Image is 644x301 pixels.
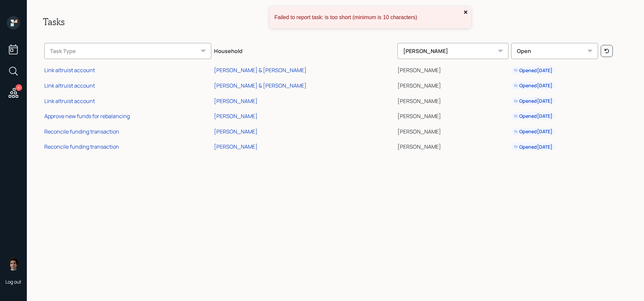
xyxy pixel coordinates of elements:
[514,98,552,104] div: Opened [DATE]
[7,257,20,270] img: harrison-schaefer-headshot-2.png
[43,16,628,28] h2: Tasks
[44,43,211,59] div: Task Type
[511,43,598,59] div: Open
[514,67,552,74] div: Opened [DATE]
[397,43,508,59] div: [PERSON_NAME]
[514,128,552,135] div: Opened [DATE]
[15,84,22,91] div: 6
[44,82,95,89] div: Link altruist account
[214,82,307,89] div: [PERSON_NAME] & [PERSON_NAME]
[44,112,130,120] div: Approve new funds for rebalancing
[274,14,462,20] div: Failed to report task: is too short (minimum is 10 characters)
[396,77,510,92] td: [PERSON_NAME]
[213,38,396,62] th: Household
[396,123,510,138] td: [PERSON_NAME]
[44,128,119,135] div: Reconcile funding transaction
[464,9,468,16] button: close
[44,97,95,105] div: Link altruist account
[44,143,119,150] div: Reconcile funding transaction
[396,62,510,77] td: [PERSON_NAME]
[396,92,510,108] td: [PERSON_NAME]
[396,138,510,154] td: [PERSON_NAME]
[214,97,258,105] div: [PERSON_NAME]
[214,66,307,74] div: [PERSON_NAME] & [PERSON_NAME]
[214,143,258,150] div: [PERSON_NAME]
[514,113,552,119] div: Opened [DATE]
[514,82,552,89] div: Opened [DATE]
[396,107,510,123] td: [PERSON_NAME]
[514,144,552,150] div: Opened [DATE]
[5,279,21,285] div: Log out
[214,128,258,135] div: [PERSON_NAME]
[214,112,258,120] div: [PERSON_NAME]
[44,66,95,74] div: Link altruist account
